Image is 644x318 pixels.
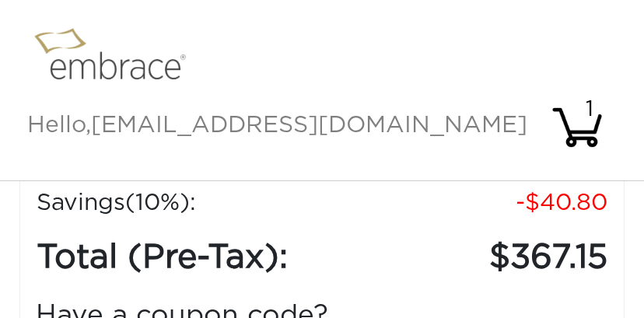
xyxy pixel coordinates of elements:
[351,222,608,285] td: 367.15
[562,93,617,126] div: 1
[36,222,351,285] td: Total (Pre-Tax):
[91,114,527,137] span: [EMAIL_ADDRESS][DOMAIN_NAME]
[27,114,527,137] span: Hello,
[27,19,206,94] img: logo.png
[550,118,604,135] a: 1
[351,185,608,222] td: 40.80
[550,100,604,155] img: cart
[36,185,351,222] td: Savings :
[125,191,190,215] span: (10%)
